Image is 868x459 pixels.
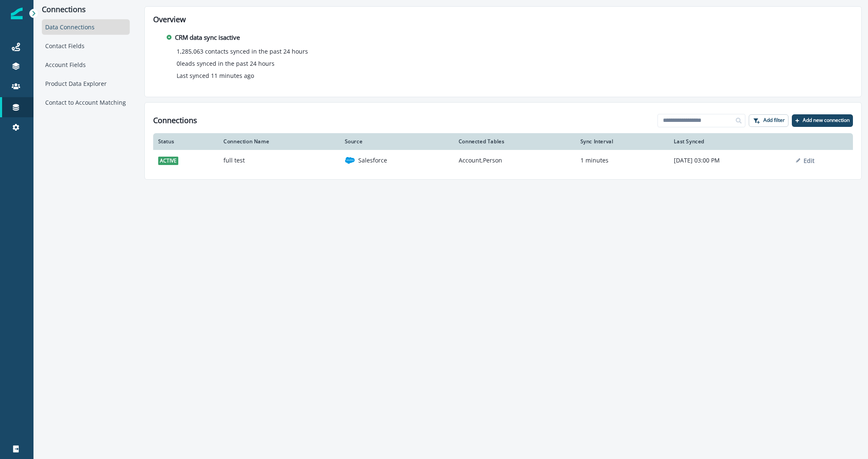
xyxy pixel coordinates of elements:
[454,150,575,171] td: Account,Person
[177,59,275,68] p: 0 leads synced in the past 24 hours
[158,138,214,145] div: Status
[177,71,254,80] p: Last synced 11 minutes ago
[345,138,449,145] div: Source
[796,157,814,165] button: Edit
[153,15,853,24] h2: Overview
[459,138,570,145] div: Connected Tables
[218,150,339,171] td: full test
[158,157,178,165] span: active
[749,114,788,127] button: Add filter
[175,33,240,42] p: CRM data sync is active
[792,114,853,127] button: Add new connection
[177,47,308,56] p: 1,285,063 contacts synced in the past 24 hours
[345,155,355,165] img: salesforce
[763,117,785,123] p: Add filter
[674,156,786,165] p: [DATE] 03:00 PM
[803,117,850,123] p: Add new connection
[153,116,197,125] h1: Connections
[580,138,664,145] div: Sync Interval
[674,138,786,145] div: Last Synced
[42,76,130,91] div: Product Data Explorer
[804,157,814,165] p: Edit
[358,156,387,165] p: Salesforce
[42,95,130,110] div: Contact to Account Matching
[153,150,853,171] a: activefull testsalesforceSalesforceAccount,Person1 minutes[DATE] 03:00 PMEdit
[11,8,23,19] img: Inflection
[42,19,130,35] div: Data Connections
[42,38,130,54] div: Contact Fields
[42,57,130,72] div: Account Fields
[223,138,334,145] div: Connection Name
[42,5,130,14] p: Connections
[575,150,669,171] td: 1 minutes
